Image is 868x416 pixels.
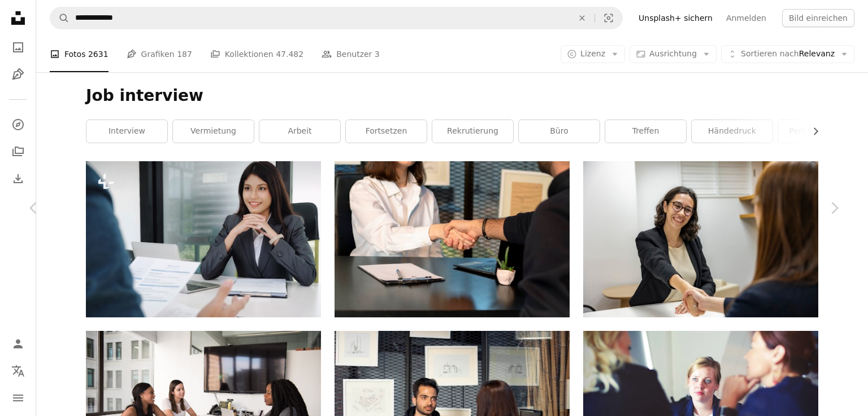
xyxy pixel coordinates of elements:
a: fortsetzen [346,120,427,143]
button: Sprache [7,360,29,382]
span: 3 [375,48,380,60]
span: Relevanz [741,48,835,60]
form: Finden Sie Bildmaterial auf der ganzen Webseite [50,7,623,29]
button: Bild einreichen [782,9,854,27]
span: 47.482 [276,48,303,60]
a: Interview [86,120,167,143]
a: Kollektionen [7,140,29,163]
button: Unsplash suchen [50,7,70,29]
span: 187 [177,48,192,60]
button: Liste nach rechts verschieben [805,120,818,143]
button: Sortieren nachRelevanz [721,45,854,63]
h1: Job interview [86,86,818,106]
a: Arbeit [259,120,340,143]
a: Grafiken [7,63,29,86]
button: Visuelle Suche [595,7,622,29]
img: Eine Frau schüttelt einer anderen Frau, die an einem Tisch sitzt, die Hand [583,161,818,317]
a: Drei Frauen sitzen am Tisch [86,404,321,414]
a: Büro [519,120,600,143]
a: Rekrutierung [432,120,513,143]
button: Ausrichtung [630,45,717,63]
a: Händedruck [692,120,772,143]
img: Geschäftssituation, Vorstellungsgesprächskonzept. Selbstbewusster Geschäftsmann im Vorstellungsge... [86,161,321,317]
button: Lizenz [561,45,625,63]
span: Lizenz [580,49,605,58]
a: Vermietung [173,120,254,143]
a: Weiter [800,154,868,262]
a: Fotos [7,36,29,59]
img: ein mann und eine frau, die sich vor einem laptop die hände schütteln [335,161,570,317]
button: Löschen [570,7,594,29]
a: Unsplash+ sichern [632,9,719,27]
a: Personalwesen [778,120,859,143]
a: ein mann und eine frau, die sich vor einem laptop die hände schütteln [335,234,570,244]
span: Ausrichtung [649,49,697,58]
a: Geschäftssituation, Vorstellungsgesprächskonzept. Selbstbewusster Geschäftsmann im Vorstellungsge... [86,234,321,244]
a: Anmelden [719,9,773,27]
span: Sortieren nach [741,49,799,58]
a: Anmelden / Registrieren [7,333,29,355]
a: Benutzer 3 [322,36,380,72]
a: three women sitting beside table [583,404,818,414]
a: Treffen [605,120,686,143]
a: Grafiken 187 [127,36,192,72]
a: Eine Frau schüttelt einer anderen Frau, die an einem Tisch sitzt, die Hand [583,234,818,244]
button: Menü [7,387,29,409]
a: Kollektionen 47.482 [210,36,303,72]
a: Entdecken [7,113,29,136]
